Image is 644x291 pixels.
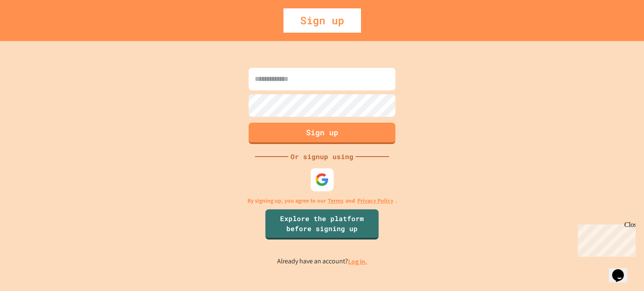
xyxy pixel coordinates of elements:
a: Privacy Policy [357,196,393,205]
iframe: chat widget [574,221,636,257]
iframe: chat widget [609,258,636,283]
p: By signing up, you agree to our and . [247,196,397,205]
a: Terms [328,196,343,205]
p: Already have an account? [277,256,367,267]
a: Log in. [348,257,367,266]
div: Or signup using [288,152,356,162]
img: google-icon.svg [315,173,329,186]
div: Sign up [283,8,361,33]
div: Chat with us now!Close [3,3,58,53]
button: Sign up [249,123,395,144]
a: Explore the platform before signing up [265,209,379,239]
